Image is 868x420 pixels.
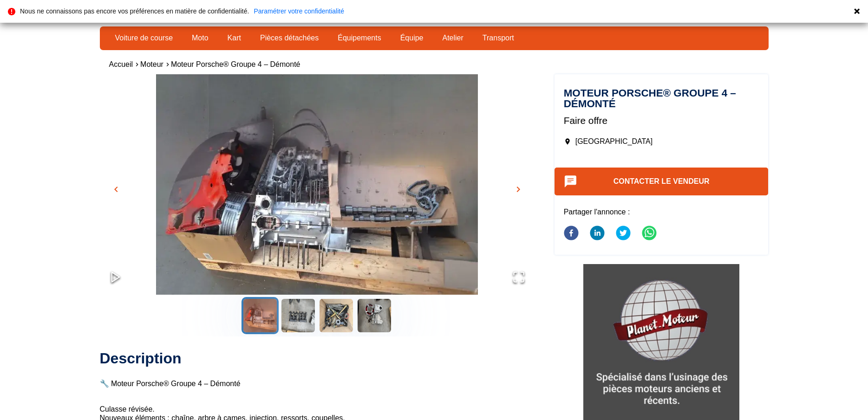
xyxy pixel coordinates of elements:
button: Go to Slide 4 [356,297,393,334]
div: Thumbnail Navigation [100,297,535,334]
button: Go to Slide 1 [241,297,279,334]
button: facebook [564,220,579,248]
a: Moteur Porsche® Groupe 4 – Démonté [171,60,300,68]
a: Paramétrer votre confidentialité [254,8,344,14]
span: chevron_right [513,184,524,195]
a: Accueil [109,60,133,68]
a: Équipe [394,30,430,46]
button: whatsapp [642,220,657,248]
button: Go to Slide 3 [318,297,355,334]
button: Contacter le vendeur [555,168,769,195]
p: [GEOGRAPHIC_DATA] [564,136,759,147]
button: twitter [616,220,631,248]
button: chevron_left [109,182,123,196]
button: chevron_right [511,182,525,196]
button: Go to Slide 2 [280,297,317,334]
a: Moteur [140,60,163,68]
a: Voiture de course [109,30,179,46]
button: Open Fullscreen [503,261,535,295]
a: Kart [222,30,247,46]
img: image [100,74,535,316]
div: Go to Slide 1 [100,74,535,295]
p: Partager l'annonce : [564,207,759,217]
a: Équipements [332,30,387,46]
h1: Moteur Porsche® Groupe 4 – Démonté [564,88,759,109]
button: Play or Pause Slideshow [100,261,131,295]
a: Pièces détachées [254,30,325,46]
a: Moto [186,30,215,46]
p: Faire offre [564,114,759,127]
a: Transport [476,30,520,46]
a: Atelier [436,30,469,46]
button: linkedin [590,220,605,248]
h2: Description [100,349,535,368]
a: Contacter le vendeur [613,177,710,185]
span: chevron_left [111,184,122,195]
p: Nous ne connaissons pas encore vos préférences en matière de confidentialité. [20,8,249,14]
